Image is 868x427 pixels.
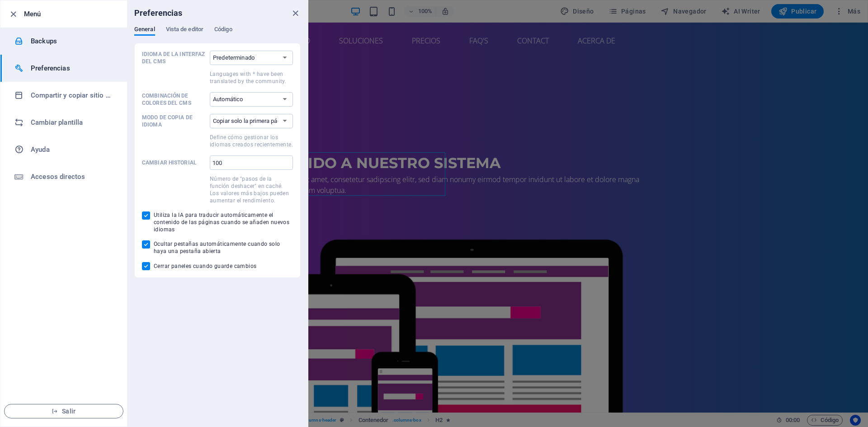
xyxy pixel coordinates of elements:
[31,63,114,74] h6: Preferencias
[12,408,116,415] span: Salir
[142,114,206,128] p: Modo de copia de idioma
[154,211,293,233] span: Utiliza la IA para traducir automáticamente el contenido de las páginas cuando se añaden nuevos i...
[31,117,114,128] h6: Cambiar plantilla
[210,92,293,107] select: Combinación de colores del CMS
[134,26,301,43] div: Preferencias
[142,51,206,65] p: Idioma de la interfaz del CMS
[166,24,203,37] span: Vista de editor
[210,175,293,204] p: Número de "pasos de la función deshacer" en caché. Los valores más bajos pueden aumentar el rendi...
[21,370,26,375] button: 1
[24,9,120,19] h6: Menú
[21,381,26,386] button: 2
[134,8,183,19] h6: Preferencias
[210,70,293,85] p: Languages with * have been translated by the community.
[214,24,232,37] span: Código
[210,155,293,170] input: Cambiar historialNúmero de "pasos de la función deshacer" en caché. Los valores más bajos pueden ...
[290,8,301,19] button: close
[134,24,155,37] span: General
[4,404,123,418] button: Salir
[31,36,114,47] h6: Backups
[154,263,256,270] span: Cerrar paneles cuando guarde cambios
[31,144,114,155] h6: Ayuda
[31,171,114,182] h6: Accesos directos
[210,134,293,148] p: Define cómo gestionar los idiomas creados recientemente.
[210,51,293,65] select: Idioma de la interfaz del CMSLanguages with * have been translated by the community.
[210,114,293,128] select: Modo de copia de idiomaDefine cómo gestionar los idiomas creados recientemente.
[0,136,127,163] a: Ayuda
[31,90,114,101] h6: Compartir y copiar sitio web
[142,92,206,107] p: Combinación de colores del CMS
[154,240,293,255] span: Ocultar pestañas automáticamente cuando solo haya una pestaña abierta
[142,159,206,166] p: Cambiar historial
